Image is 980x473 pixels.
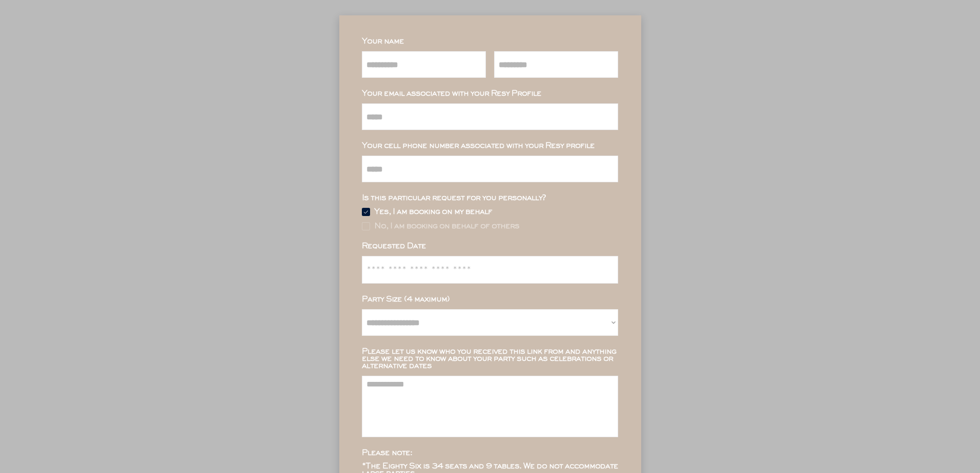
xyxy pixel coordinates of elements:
div: Please note: [362,449,618,457]
img: Rectangle%20315%20%281%29.svg [362,222,370,230]
div: Is this particular request for you personally? [362,195,618,202]
div: Your cell phone number associated with your Resy profile [362,142,618,149]
div: Party Size (4 maximum) [362,296,618,303]
img: Group%2048096532.svg [362,208,370,216]
div: Yes, I am booking on my behalf [374,208,492,216]
div: Your email associated with your Resy Profile [362,90,618,97]
div: Your name [362,38,618,45]
div: Please let us know who you received this link from and anything else we need to know about your p... [362,348,618,370]
div: Requested Date [362,243,618,250]
div: No, I am booking on behalf of others [374,223,519,230]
